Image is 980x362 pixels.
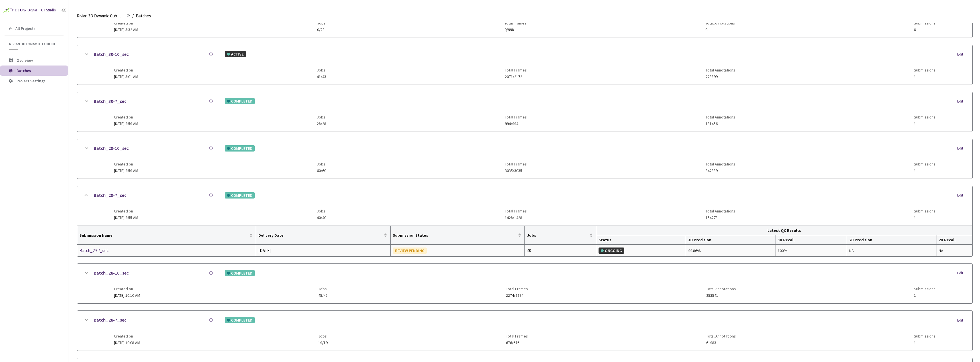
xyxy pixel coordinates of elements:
[391,226,525,245] th: Submission Status
[17,68,31,73] span: Batches
[914,341,936,345] span: 1
[114,168,138,173] span: [DATE] 2:59 AM
[114,334,140,338] span: Created on
[506,293,528,298] span: 2274/2274
[706,216,735,220] span: 154273
[393,248,427,254] div: REVIEW PENDING
[914,334,936,338] span: Submissions
[317,28,326,32] span: 0/28
[957,99,967,104] div: Edit
[505,28,526,32] span: 0/998
[317,122,326,126] span: 28/28
[114,209,138,213] span: Created on
[77,264,972,303] div: Batch_28-10_secCOMPLETEDEditCreated on[DATE] 10:10 AMJobs45/45Total Frames2274/2274Total Annotati...
[318,334,328,338] span: Jobs
[77,45,972,85] div: Batch_30-10_secACTIVEEditCreated on[DATE] 3:01 AMJobs41/43Total Frames2071/2172Total Annotations2...
[939,248,970,254] div: NA
[706,293,736,298] span: 253541
[914,169,936,173] span: 1
[505,216,527,220] span: 1428/1428
[317,162,326,166] span: Jobs
[77,92,972,132] div: Batch_30-7_secCOMPLETEDEditCreated on[DATE] 2:59 AMJobs28/28Total Frames994/994Total Annotations1...
[94,316,126,324] a: Batch_28-7_sec
[505,21,526,25] span: Total Frames
[686,235,775,245] th: 3D Precision
[225,317,255,323] div: COMPLETED
[914,68,936,72] span: Submissions
[77,226,256,245] th: Submission Name
[505,162,527,166] span: Total Frames
[505,115,527,119] span: Total Frames
[317,115,326,119] span: Jobs
[77,13,123,19] span: Rivian 3D Dynamic Cuboids[2024-25]
[957,146,967,151] div: Edit
[706,287,736,291] span: Total Annotations
[318,293,328,298] span: 45/45
[317,75,326,79] span: 41/43
[94,192,126,199] a: Batch_29-7_sec
[505,75,527,79] span: 2071/2172
[706,162,735,166] span: Total Annotations
[847,235,936,245] th: 2D Precision
[914,287,936,291] span: Submissions
[225,270,255,276] div: COMPLETED
[505,169,527,173] span: 3035/3035
[41,7,56,13] div: GT Studio
[114,293,140,298] span: [DATE] 10:10 AM
[706,115,735,119] span: Total Annotations
[505,209,527,213] span: Total Frames
[527,247,594,254] div: 40
[914,122,936,126] span: 1
[79,233,248,238] span: Submission Name
[94,98,126,105] a: Batch_30-7_sec
[849,248,934,254] div: NA
[914,21,936,25] span: Submissions
[914,216,936,220] span: 1
[914,115,936,119] span: Submissions
[706,334,736,338] span: Total Annotations
[225,51,246,57] div: ACTIVE
[525,226,596,245] th: Jobs
[318,341,328,345] span: 19/19
[132,13,134,19] li: /
[114,115,138,119] span: Created on
[317,169,326,173] span: 60/60
[957,193,967,198] div: Edit
[258,233,382,238] span: Delivery Date
[505,122,527,126] span: 994/994
[114,121,138,126] span: [DATE] 2:59 AM
[79,247,140,254] a: Batch_29-7_sec
[527,233,588,238] span: Jobs
[506,334,528,338] span: Total Frames
[17,58,33,63] span: Overview
[317,216,326,220] span: 40/40
[957,270,967,276] div: Edit
[15,26,36,31] span: All Projects
[957,318,967,323] div: Edit
[706,75,735,79] span: 223899
[17,78,46,83] span: Project Settings
[688,248,773,254] div: 99.86%
[318,287,328,291] span: Jobs
[705,21,735,25] span: Total Annotations
[505,68,527,72] span: Total Frames
[506,287,528,291] span: Total Frames
[778,248,844,254] div: 100%
[706,68,735,72] span: Total Annotations
[114,215,138,220] span: [DATE] 2:55 AM
[77,311,972,350] div: Batch_28-7_secCOMPLETEDEditCreated on[DATE] 10:08 AMJobs19/19Total Frames676/676Total Annotations...
[114,287,140,291] span: Created on
[94,145,129,152] a: Batch_29-10_sec
[136,13,151,19] span: Batches
[599,248,624,254] div: ONGOING
[914,293,936,298] span: 1
[317,21,326,25] span: Jobs
[706,209,735,213] span: Total Annotations
[114,74,138,79] span: [DATE] 3:01 AM
[596,235,686,245] th: Status
[706,341,736,345] span: 61983
[114,27,138,32] span: [DATE] 3:32 AM
[914,75,936,79] span: 1
[77,186,972,226] div: Batch_29-7_secCOMPLETEDEditCreated on[DATE] 2:55 AMJobs40/40Total Frames1428/1428Total Annotation...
